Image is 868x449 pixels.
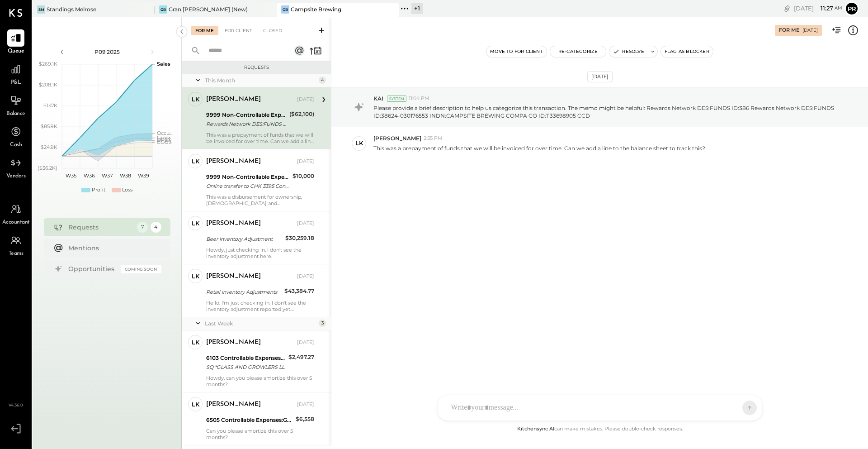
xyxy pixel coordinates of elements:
[192,95,199,104] div: LK
[206,95,261,104] div: [PERSON_NAME]
[47,5,96,13] div: Standings Melrose
[151,222,161,233] div: 4
[66,172,76,179] text: W35
[68,264,116,273] div: Opportunities
[121,265,161,273] div: Coming Soon
[409,95,429,102] span: 11:04 PM
[206,182,290,191] div: Online transfer to CHK 3395 Conf Online transfer to CHK 3395 Confirmation# a5xigkbnj; [GEOGRAPHIC...
[288,353,314,362] div: $2,497.27
[281,5,289,14] div: CB
[550,46,606,57] button: Re-Categorize
[192,219,199,228] div: LK
[10,141,22,149] span: Cash
[0,61,31,87] a: P&L
[206,272,261,281] div: [PERSON_NAME]
[284,287,314,296] div: $43,384.77
[206,132,314,144] div: This was a prepayment of funds that we will be invoiced for over time. Can we add a line to the b...
[319,76,326,84] div: 4
[192,272,199,281] div: LK
[844,1,859,16] button: Pr
[206,172,290,182] div: 9999 Non-Controllable Expenses:Other Income and Expenses:To Be Classified P&L
[39,81,57,88] text: $208.1K
[783,4,792,13] div: copy link
[297,401,314,408] div: [DATE]
[297,158,314,165] div: [DATE]
[206,119,287,129] div: Rewards Network DES:FUNDS ID:386 Rewards Network DES:FUNDS ID:38624-030176553 INDN:CAMPSITE BREWI...
[122,186,132,194] div: Loss
[486,46,547,57] button: Move to for client
[157,137,171,143] text: OPEX
[206,363,286,372] div: SQ *GLASS AND GROWLERS LL
[92,186,105,194] div: Profit
[0,92,31,118] a: Balance
[609,46,647,57] button: Resolve
[0,154,31,181] a: Vendors
[0,123,31,149] a: Cash
[206,234,283,244] div: Beer Inventory Adjustment
[802,27,818,33] div: [DATE]
[8,48,24,56] span: Queue
[206,416,293,425] div: 6505 Controllable Expenses:General & Administrative Expenses:Accounting & Bookkeeping
[169,5,248,13] div: Gran [PERSON_NAME] (New)
[206,338,261,347] div: [PERSON_NAME]
[157,61,170,67] text: Sales
[192,338,199,347] div: LK
[289,110,314,119] div: ($62,100)
[159,5,167,14] div: GB
[319,320,326,327] div: 3
[387,96,406,102] div: System
[205,76,316,84] div: This Month
[206,400,261,409] div: [PERSON_NAME]
[206,157,261,166] div: [PERSON_NAME]
[0,29,31,56] a: Queue
[11,79,21,87] span: P&L
[206,247,314,259] div: Howdy, just checking in. I don't see the inventory adjustment here.
[186,64,326,71] div: Requests
[83,172,94,179] text: W36
[411,3,423,14] div: + 1
[424,135,443,142] span: 2:55 PM
[68,244,157,253] div: Mentions
[206,194,314,206] div: This was a disbursement for ownership, [DEMOGRAPHIC_DATA] and [PERSON_NAME]
[206,375,314,387] div: Howdy, can you please amortize this over 5 months?
[355,139,363,148] div: LK
[292,172,314,181] div: $10,000
[6,172,26,181] span: Vendors
[157,139,172,145] text: COGS
[43,102,57,109] text: $147K
[0,201,31,227] a: Accountant
[68,223,132,232] div: Requests
[220,26,257,35] div: For Client
[206,287,282,296] div: Retail Inventory Adjustments
[205,320,316,327] div: Last Week
[206,219,261,228] div: [PERSON_NAME]
[6,110,25,118] span: Balance
[259,26,287,35] div: Closed
[661,46,713,57] button: Flag as Blocker
[69,48,146,56] div: P09 2025
[373,104,836,119] p: Please provide a brief description to help us categorize this transaction. The memo might be help...
[297,96,314,103] div: [DATE]
[296,415,314,424] div: $6,558
[297,339,314,346] div: [DATE]
[37,5,45,14] div: SM
[41,123,57,129] text: $85.9K
[191,26,218,35] div: For Me
[102,172,113,179] text: W37
[192,157,199,166] div: LK
[779,27,799,34] div: For Me
[39,61,57,67] text: $269.1K
[297,273,314,280] div: [DATE]
[157,130,172,136] text: Occu...
[119,172,131,179] text: W38
[137,172,149,179] text: W39
[794,4,842,13] div: [DATE]
[192,400,199,409] div: LK
[206,300,314,312] div: Hello, I'm just checking in. I don't see the inventory adjustment reported yet.
[285,234,314,243] div: $30,259.18
[2,219,30,227] span: Accountant
[206,353,286,363] div: 6103 Controllable Expenses:Direct Operating Expenses:Glassware, [GEOGRAPHIC_DATA] & Flatware
[373,95,383,102] span: KAI
[137,222,148,233] div: 7
[373,134,421,142] span: [PERSON_NAME]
